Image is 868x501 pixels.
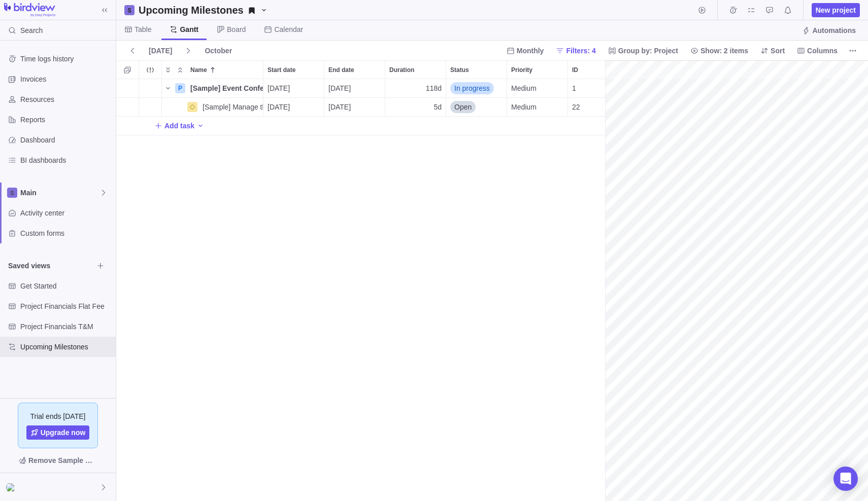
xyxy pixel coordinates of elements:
[26,425,90,440] a: Upgrade now
[686,44,752,58] span: Show: 2 items
[812,3,860,17] span: New project
[41,427,86,438] span: Upgrade now
[566,46,595,56] span: Filters: 4
[833,467,858,491] div: Open Intercom Messenger
[186,79,263,97] div: [Sample] Event Conference
[93,259,108,273] span: Browse views
[454,102,472,112] span: Open
[20,301,112,311] span: Project Financials Flat Fee
[20,342,112,352] span: Upcoming Milestones
[572,102,580,112] span: 22
[798,23,860,38] span: Automations
[145,44,176,58] span: [DATE]
[385,98,446,117] div: Duration
[135,3,272,17] span: Upcoming Milestones
[385,61,446,79] div: Duration
[164,121,194,131] span: Add task
[781,3,795,17] span: Notifications
[568,79,628,97] div: 1
[198,98,263,116] div: [Sample] Manage the event
[454,83,490,93] span: In progress
[20,321,112,332] span: Project Financials T&M
[162,79,263,98] div: Name
[604,44,682,58] span: Group by: Project
[511,102,537,112] span: Medium
[700,46,748,56] span: Show: 2 items
[695,3,709,17] span: Start timer
[274,24,303,34] span: Calendar
[446,98,507,117] div: Status
[20,228,112,238] span: Custom forms
[793,44,842,58] span: Columns
[180,24,198,34] span: Gantt
[507,79,568,98] div: Priority
[762,3,777,17] span: Approval requests
[20,188,99,198] span: Main
[8,261,93,271] span: Saved views
[816,5,856,15] span: New project
[756,44,789,58] span: Sort
[507,98,568,117] div: Priority
[190,65,207,75] span: Name
[568,79,629,98] div: ID
[511,83,537,93] span: Medium
[450,65,469,75] span: Status
[781,8,795,16] a: Notifications
[263,79,324,98] div: Start date
[116,79,605,501] div: grid
[328,102,351,112] span: [DATE]
[812,25,856,35] span: Automations
[618,46,678,56] span: Group by: Project
[20,74,112,84] span: Invoices
[20,115,112,125] span: Reports
[446,79,507,98] div: Status
[446,98,507,116] div: Open
[190,83,263,93] span: [Sample] Event Conference
[203,102,263,112] span: [Sample] Manage the event
[572,65,578,75] span: ID
[726,8,740,16] a: Time logs
[507,98,567,116] div: Medium
[20,208,112,218] span: Activity center
[162,98,263,117] div: Name
[268,83,290,93] span: [DATE]
[572,83,576,93] span: 1
[446,79,507,97] div: In progress
[568,98,628,116] div: 22
[328,83,351,93] span: [DATE]
[503,44,548,58] span: Monthly
[20,94,112,104] span: Resources
[517,46,544,56] span: Monthly
[268,65,295,75] span: Start date
[154,119,194,133] span: Add task
[135,24,151,34] span: Table
[8,452,108,469] span: Remove Sample Data
[507,79,567,97] div: Medium
[324,79,385,98] div: End date
[426,83,442,93] span: 118d
[149,46,172,56] span: [DATE]
[4,3,55,17] img: logo
[196,119,205,133] span: Add activity
[726,3,740,17] span: Time logs
[6,481,18,493] div: Yusuke Nakamrua
[324,98,385,117] div: End date
[328,65,354,75] span: End date
[268,102,290,112] span: [DATE]
[807,46,838,56] span: Columns
[30,411,86,421] span: Trial ends [DATE]
[186,61,263,79] div: Name
[324,61,385,79] div: End date
[28,454,97,467] span: Remove Sample Data
[568,61,628,79] div: ID
[511,65,532,75] span: Priority
[20,281,112,291] span: Get Started
[139,98,162,117] div: Trouble indication
[227,24,246,34] span: Board
[846,44,860,58] span: More actions
[568,98,629,117] div: ID
[20,54,112,64] span: Time logs history
[120,63,135,77] span: Selection mode
[263,61,324,79] div: Start date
